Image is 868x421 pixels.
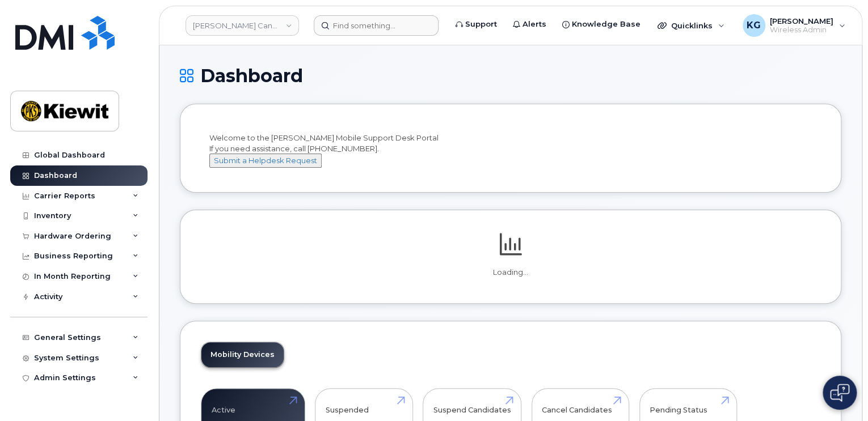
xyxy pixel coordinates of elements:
img: Open chat [830,384,849,402]
a: Submit a Helpdesk Request [209,156,322,165]
h1: Dashboard [180,66,841,86]
button: Submit a Helpdesk Request [209,154,322,168]
p: Loading... [201,267,820,278]
div: Welcome to the [PERSON_NAME] Mobile Support Desk Portal If you need assistance, call [PHONE_NUMBER]. [209,133,812,168]
a: Mobility Devices [201,342,284,367]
